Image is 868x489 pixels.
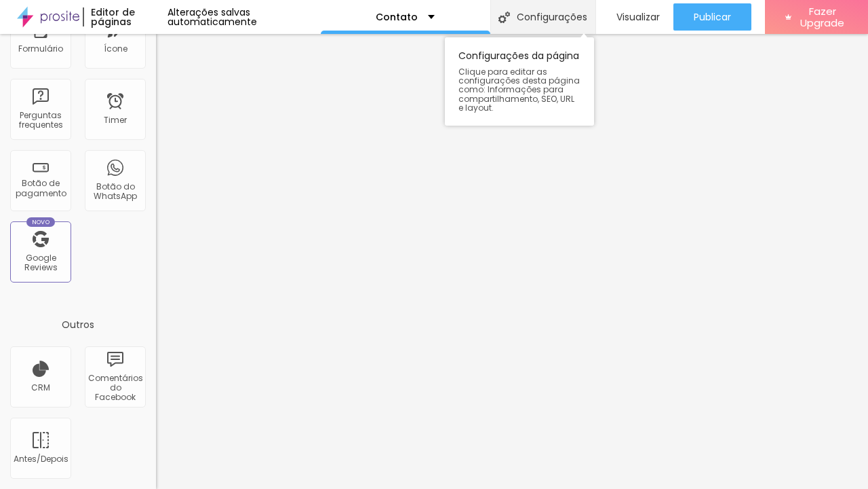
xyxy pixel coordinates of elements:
[18,44,63,54] div: Formulário
[797,5,848,29] span: Fazer Upgrade
[445,37,594,126] div: Configurações da página
[616,12,660,22] span: Visualizar
[376,12,418,22] p: Contato
[83,7,167,26] div: Editor de páginas
[498,12,510,23] img: Icone
[673,3,751,31] button: Publicar
[14,179,67,198] div: Botão de pagamento
[88,182,142,202] div: Botão do WhatsApp
[167,7,321,26] div: Alterações salvas automaticamente
[458,67,580,112] span: Clique para editar as configurações desta página como: Informações para compartilhamento, SEO, UR...
[104,115,127,125] div: Timer
[694,12,731,22] span: Publicar
[26,217,56,227] div: Novo
[14,454,67,464] div: Antes/Depois
[88,374,142,403] div: Comentários do Facebook
[104,44,127,54] div: Ícone
[596,3,673,31] button: Visualizar
[31,383,50,393] div: CRM
[14,253,67,273] div: Google Reviews
[14,111,67,130] div: Perguntas frequentes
